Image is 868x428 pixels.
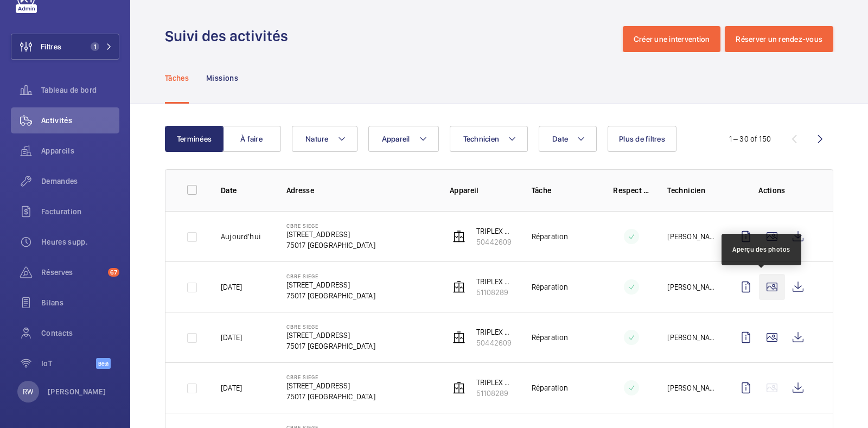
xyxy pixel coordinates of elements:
p: 51108289 [476,287,514,298]
p: CBRE SIEGE [286,374,375,380]
p: TRIPLEX DROITE [476,276,514,287]
p: CBRE SIEGE [286,273,375,279]
p: Appareil [450,185,514,196]
span: Beta [96,358,111,369]
p: [STREET_ADDRESS] [286,229,375,240]
img: elevator.svg [452,331,465,344]
button: À faire [222,126,281,152]
p: Adresse [286,185,432,196]
span: Activités [41,115,119,126]
p: [PERSON_NAME] [667,332,716,343]
p: 51108289 [476,388,514,399]
span: Filtres [41,41,61,52]
button: Réserver un rendez-vous [725,26,833,52]
button: Créer une intervention [623,26,721,52]
p: 50442609 [476,237,514,247]
span: Appareil [382,135,410,143]
p: [PERSON_NAME] [667,231,716,242]
span: Facturation [41,206,119,217]
span: Plus de filtres [619,135,665,143]
p: [DATE] [221,332,242,343]
p: Actions [733,185,811,196]
p: [DATE] [221,282,242,292]
span: Contacts [41,328,119,338]
p: [DATE] [221,382,242,393]
p: TRIPLEX MILIEU [476,327,514,337]
span: Nature [305,135,329,143]
p: Missions [206,73,238,84]
p: 75017 [GEOGRAPHIC_DATA] [286,391,375,402]
p: Respect délai [613,185,650,196]
div: 1 – 30 of 150 [729,133,771,144]
p: Réparation [532,332,569,343]
button: Date [539,126,597,152]
p: TRIPLEX MILIEU [476,226,514,237]
p: Réparation [532,231,569,242]
p: Réparation [532,382,569,393]
img: elevator.svg [452,230,465,243]
p: 50442609 [476,337,514,348]
span: Tableau de bord [41,85,119,95]
p: Réparation [532,282,569,292]
button: Nature [292,126,358,152]
p: Tâche [532,185,596,196]
span: Appareils [41,145,119,156]
p: Technicien [667,185,716,196]
h1: Suivi des activités [165,26,295,46]
p: Date [221,185,269,196]
p: [STREET_ADDRESS] [286,330,375,341]
p: CBRE SIEGE [286,222,375,229]
p: [PERSON_NAME] [48,386,106,397]
p: CBRE SIEGE [286,323,375,330]
div: Aperçu des photos [732,245,790,254]
p: [STREET_ADDRESS] [286,279,375,290]
span: Technicien [463,135,500,143]
span: IoT [41,358,96,369]
button: Plus de filtres [608,126,676,152]
p: RW [23,386,33,397]
span: 1 [91,42,99,51]
span: 67 [108,268,119,277]
span: Heures supp. [41,237,119,247]
button: Terminées [165,126,224,152]
span: Demandes [41,176,119,187]
button: Technicien [450,126,528,152]
button: Appareil [368,126,439,152]
p: 75017 [GEOGRAPHIC_DATA] [286,290,375,301]
p: [PERSON_NAME] [667,282,716,292]
p: Tâches [165,73,189,84]
img: elevator.svg [452,381,465,394]
span: Réserves [41,267,104,278]
p: Aujourd'hui [221,231,261,242]
p: [STREET_ADDRESS] [286,380,375,391]
button: Filtres1 [11,34,119,60]
p: 75017 [GEOGRAPHIC_DATA] [286,240,375,251]
span: Bilans [41,297,119,308]
p: 75017 [GEOGRAPHIC_DATA] [286,341,375,352]
img: elevator.svg [452,280,465,293]
span: Date [552,135,568,143]
p: [PERSON_NAME] [667,382,716,393]
p: TRIPLEX DROITE [476,377,514,388]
